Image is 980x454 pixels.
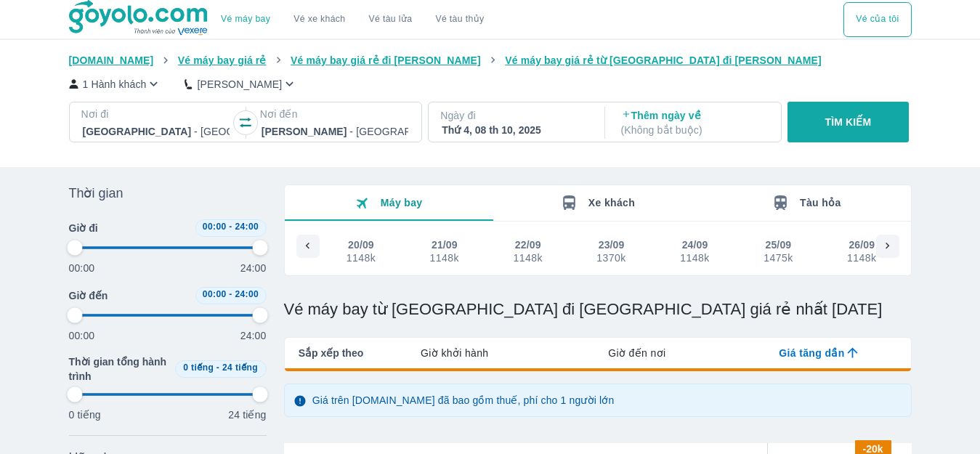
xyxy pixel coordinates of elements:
div: 1148k [430,252,459,264]
span: 0 tiếng [183,362,214,373]
span: 24:00 [235,289,259,299]
div: 25/09 [766,238,792,252]
a: Vé tàu lửa [357,2,424,37]
div: 1148k [847,252,876,264]
span: 00:00 [203,222,227,232]
p: TÌM KIẾM [825,115,872,129]
div: lab API tabs example [363,338,910,368]
p: Giá trên [DOMAIN_NAME] đã bao gồm thuế, phí cho 1 người lớn [312,393,615,408]
span: Thời gian [69,185,123,202]
p: Nơi đến [260,107,410,121]
p: Ngày đi [440,108,590,123]
span: Thời gian tổng hành trình [69,354,169,384]
div: 1148k [347,252,376,264]
a: Vé xe khách [293,14,345,25]
p: Thêm ngày về [621,108,768,137]
span: Giờ đi [69,221,98,235]
span: - [216,362,219,373]
p: 0 tiếng [69,408,101,422]
span: Giờ khởi hành [421,346,488,360]
div: 23/09 [599,238,625,252]
span: - [229,222,232,232]
span: Giờ đến nơi [608,346,665,360]
span: Vé máy bay giá rẻ từ [GEOGRAPHIC_DATA] đi [PERSON_NAME] [505,54,822,66]
span: Tàu hỏa [800,197,841,208]
span: Sắp xếp theo [299,346,364,360]
div: 21/09 [432,238,458,252]
div: choose transportation mode [843,2,911,37]
span: - [229,289,232,299]
div: 24/09 [682,238,708,252]
span: [DOMAIN_NAME] [69,54,154,66]
div: 1370k [596,252,625,264]
span: Xe khách [588,197,635,208]
p: 24:00 [240,328,267,343]
div: 22/09 [515,238,541,252]
div: 1148k [680,252,709,264]
div: 26/09 [849,238,875,252]
p: [PERSON_NAME] [197,77,282,92]
button: 1 Hành khách [69,76,162,92]
div: 20/09 [348,238,374,252]
span: 00:00 [203,289,227,299]
p: 24 tiếng [228,408,266,422]
a: Vé máy bay [221,14,270,25]
button: Vé của tôi [843,2,911,37]
button: Vé tàu thủy [424,2,495,37]
div: 1475k [764,252,793,264]
p: 00:00 [69,261,95,275]
p: 1 Hành khách [83,77,147,92]
p: 00:00 [69,328,95,343]
span: Vé máy bay giá rẻ đi [PERSON_NAME] [291,54,481,66]
span: Giờ đến [69,288,108,303]
div: Thứ 4, 08 th 10, 2025 [442,123,588,137]
p: 24:00 [240,261,267,275]
span: Giá tăng dần [779,346,844,360]
button: [PERSON_NAME] [185,76,297,92]
span: Vé máy bay giá rẻ [178,54,267,66]
span: 24 tiếng [222,362,258,373]
div: 1148k [513,252,542,264]
button: TÌM KIẾM [787,102,909,142]
h1: Vé máy bay từ [GEOGRAPHIC_DATA] đi [GEOGRAPHIC_DATA] giá rẻ nhất [DATE] [284,299,912,320]
p: ( Không bắt buộc ) [621,123,768,137]
div: choose transportation mode [209,2,495,37]
p: Nơi đi [81,107,231,121]
span: Máy bay [381,197,423,208]
nav: breadcrumb [69,53,912,68]
div: scrollable day and price [320,235,876,267]
span: 24:00 [235,222,259,232]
